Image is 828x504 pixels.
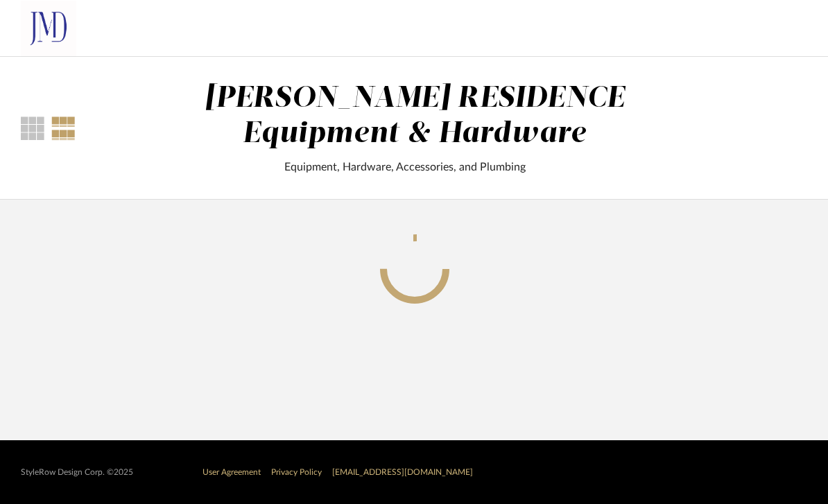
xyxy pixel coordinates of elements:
[205,84,626,148] div: [PERSON_NAME] RESIDENCE Equipment & Hardware
[155,159,654,175] div: Equipment, Hardware, Accessories, and Plumbing
[332,468,473,476] a: [EMAIL_ADDRESS][DOMAIN_NAME]
[21,467,133,478] div: StyleRow Design Corp. ©2025
[21,1,76,56] img: b6e93ddb-3093-428f-831c-65e5a4f8d4fb.png
[271,468,322,476] a: Privacy Policy
[202,468,261,476] a: User Agreement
